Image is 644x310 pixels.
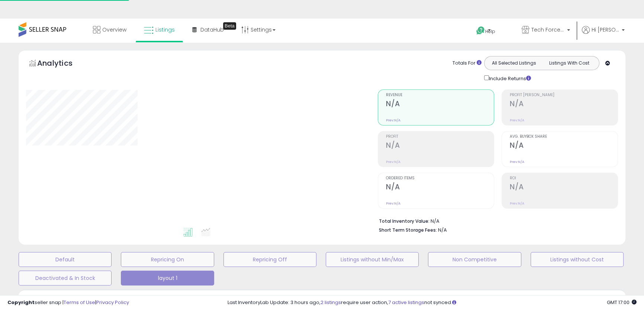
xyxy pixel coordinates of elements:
button: Non Competitive [428,252,521,267]
span: Hi [PERSON_NAME] [592,26,619,33]
button: Listings With Cost [541,58,597,68]
span: Listings [155,26,175,33]
button: Default [19,252,112,267]
span: Tech Force Supplies [531,26,565,33]
button: Repricing On [121,252,214,267]
span: Help [485,28,495,35]
i: Get Help [476,26,485,35]
span: DataHub [200,26,224,33]
h2: N/A [386,99,494,110]
a: Tech Force Supplies [516,19,576,43]
h2: N/A [386,141,494,151]
button: Repricing Off [223,252,316,267]
small: Prev: N/A [386,201,400,206]
span: Ordered Items [386,176,494,180]
span: Avg. Buybox Share [510,135,618,139]
span: Overview [102,26,126,33]
span: Revenue [386,93,494,97]
span: Profit [PERSON_NAME] [510,93,618,97]
div: seller snap | | [7,299,129,306]
div: Tooltip anchor [223,22,236,30]
a: Settings [236,19,281,41]
h2: N/A [510,183,618,193]
button: All Selected Listings [486,58,542,68]
b: Short Term Storage Fees: [379,227,437,233]
span: ROI [510,176,618,180]
a: Listings [138,19,180,41]
h2: N/A [386,183,494,193]
span: N/A [438,226,447,234]
h2: N/A [510,141,618,151]
div: Totals For [453,60,482,67]
button: layout 1 [121,271,214,285]
strong: Copyright [7,299,35,306]
small: Prev: N/A [386,160,400,164]
small: Prev: N/A [386,118,400,123]
a: DataHub [187,19,229,41]
a: Hi [PERSON_NAME] [582,26,625,43]
button: Deactivated & In Stock [19,271,112,285]
div: Include Returns [479,74,540,82]
li: N/A [379,216,612,225]
a: Help [470,20,510,43]
button: Listings without Cost [531,252,624,267]
b: Total Inventory Value: [379,218,429,224]
a: Overview [87,19,132,41]
small: Prev: N/A [510,160,524,164]
h2: N/A [510,99,618,110]
button: Listings without Min/Max [326,252,419,267]
span: Profit [386,135,494,139]
small: Prev: N/A [510,118,524,123]
small: Prev: N/A [510,201,524,206]
h5: Analytics [37,58,87,70]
